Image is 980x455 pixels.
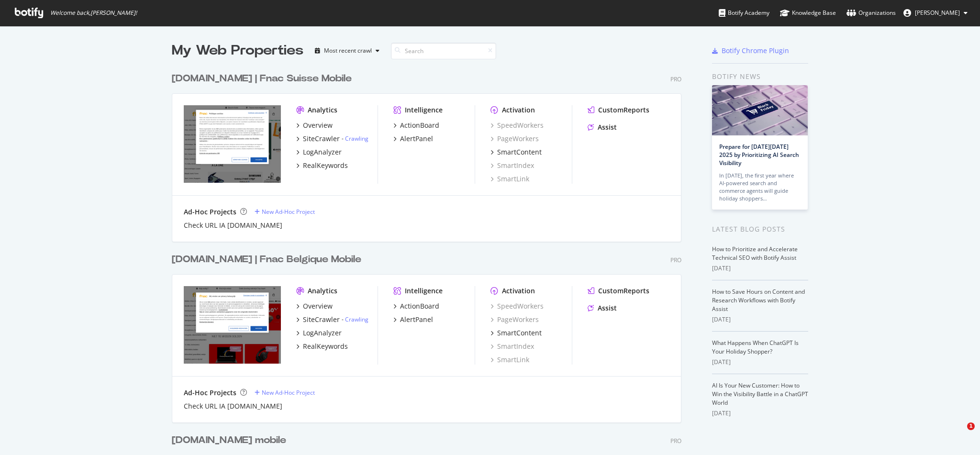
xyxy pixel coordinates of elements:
a: Crawling [345,315,368,323]
span: 1 [967,422,975,430]
a: SiteCrawler- Crawling [296,315,368,324]
div: Most recent crawl [324,48,372,54]
div: [DOMAIN_NAME] | Fnac Suisse Mobile [172,72,352,86]
a: SmartContent [490,147,542,157]
div: Activation [502,286,535,296]
div: [DOMAIN_NAME] mobile [172,433,286,447]
img: Prepare for Black Friday 2025 by Prioritizing AI Search Visibility [712,85,808,135]
div: RealKeywords [303,161,348,170]
a: SiteCrawler- Crawling [296,134,368,144]
a: SpeedWorkers [490,121,544,130]
div: Intelligence [405,105,443,115]
div: - [342,315,368,323]
div: Ad-Hoc Projects [184,388,236,398]
a: SmartLink [490,355,529,365]
div: [DOMAIN_NAME] | Fnac Belgique Mobile [172,253,361,266]
div: - [342,134,368,143]
a: Check URL IA [DOMAIN_NAME] [184,221,282,230]
a: Assist [588,303,617,313]
a: Assist [588,122,617,132]
a: [DOMAIN_NAME] mobile [172,433,290,447]
a: CustomReports [588,286,649,296]
div: [DATE] [712,358,808,366]
a: How to Prioritize and Accelerate Technical SEO with Botify Assist [712,245,798,262]
a: PageWorkers [490,315,539,324]
div: ActionBoard [400,301,439,311]
div: Assist [598,122,617,132]
div: SmartContent [497,147,542,157]
a: Overview [296,121,333,130]
div: Overview [303,301,333,311]
div: AlertPanel [400,134,433,144]
div: Pro [670,256,681,264]
div: Intelligence [405,286,443,296]
div: Activation [502,105,535,115]
div: Botify Academy [719,8,769,18]
a: Botify Chrome Plugin [712,46,789,55]
div: Botify news [712,71,808,82]
input: Search [391,43,496,59]
div: CustomReports [598,286,649,296]
a: ActionBoard [393,301,439,311]
a: SmartIndex [490,342,534,351]
div: [DATE] [712,409,808,418]
span: Tamara Quiñones [915,9,960,17]
div: ActionBoard [400,121,439,130]
div: Overview [303,121,333,130]
button: Most recent crawl [311,43,383,58]
button: [PERSON_NAME] [896,5,975,21]
div: RealKeywords [303,342,348,351]
div: CustomReports [598,105,649,115]
a: New Ad-Hoc Project [255,388,315,397]
a: PageWorkers [490,134,539,144]
span: Welcome back, [PERSON_NAME] ! [50,9,137,17]
div: New Ad-Hoc Project [262,208,315,216]
a: [DOMAIN_NAME] | Fnac Belgique Mobile [172,253,365,266]
a: LogAnalyzer [296,147,342,157]
div: Pro [670,75,681,83]
div: AlertPanel [400,315,433,324]
div: Pro [670,437,681,445]
div: New Ad-Hoc Project [262,388,315,397]
div: Knowledge Base [780,8,836,18]
a: LogAnalyzer [296,328,342,338]
a: SmartIndex [490,161,534,170]
a: SpeedWorkers [490,301,544,311]
div: Assist [598,303,617,313]
a: What Happens When ChatGPT Is Your Holiday Shopper? [712,339,799,355]
div: In [DATE], the first year where AI-powered search and commerce agents will guide holiday shoppers… [719,172,801,202]
div: [DATE] [712,315,808,324]
a: AlertPanel [393,134,433,144]
iframe: Intercom live chat [947,422,970,445]
div: Botify Chrome Plugin [722,46,789,55]
div: My Web Properties [172,41,303,60]
div: SiteCrawler [303,315,340,324]
img: www.fnac.ch [184,105,281,183]
a: Prepare for [DATE][DATE] 2025 by Prioritizing AI Search Visibility [719,143,799,167]
a: Check URL IA [DOMAIN_NAME] [184,401,282,411]
a: New Ad-Hoc Project [255,208,315,216]
div: [DATE] [712,264,808,273]
a: Overview [296,301,333,311]
a: Crawling [345,134,368,143]
a: RealKeywords [296,161,348,170]
a: SmartLink [490,174,529,184]
a: RealKeywords [296,342,348,351]
img: www.fnac.be [184,286,281,364]
a: AlertPanel [393,315,433,324]
div: LogAnalyzer [303,147,342,157]
div: LogAnalyzer [303,328,342,338]
a: CustomReports [588,105,649,115]
a: [DOMAIN_NAME] | Fnac Suisse Mobile [172,72,356,86]
div: SmartContent [497,328,542,338]
a: ActionBoard [393,121,439,130]
a: AI Is Your New Customer: How to Win the Visibility Battle in a ChatGPT World [712,381,808,407]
